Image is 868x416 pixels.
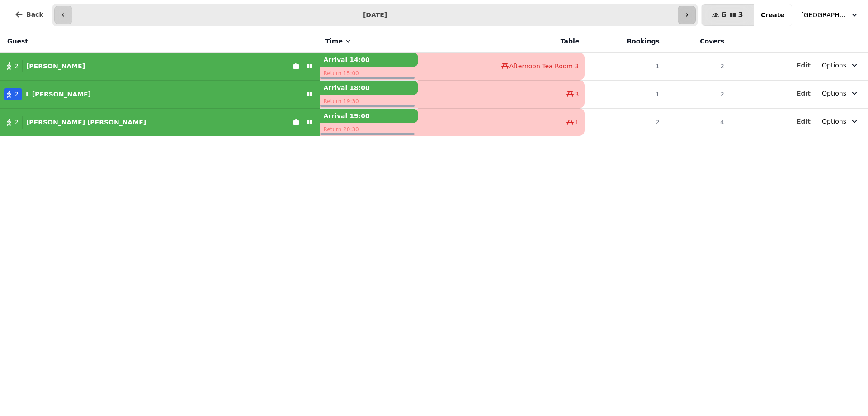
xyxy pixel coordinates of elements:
button: Edit [797,117,811,126]
th: Table [418,30,585,53]
span: Edit [797,62,811,68]
button: Options [816,113,864,129]
p: L [PERSON_NAME] [26,90,91,99]
td: 1 [585,53,665,81]
button: Options [816,85,864,101]
button: Create [754,4,792,26]
td: 1 [585,80,665,108]
th: Bookings [585,30,665,53]
p: Return 20:30 [320,123,419,136]
span: Create [761,12,784,18]
button: [GEOGRAPHIC_DATA], [GEOGRAPHIC_DATA] [796,7,864,23]
button: Edit [797,61,811,70]
p: Arrival 14:00 [320,53,419,67]
td: 2 [665,80,730,108]
span: Options [822,61,846,70]
span: 6 [721,11,726,19]
span: Edit [797,90,811,96]
p: [PERSON_NAME] [26,62,85,71]
span: Back [26,11,43,18]
td: 2 [665,53,730,81]
p: [PERSON_NAME] [PERSON_NAME] [26,118,146,127]
button: Time [325,37,352,46]
span: Afternoon Tea Room 3 [509,62,579,71]
span: 3 [575,90,579,99]
span: Time [325,37,343,46]
span: Options [822,89,846,98]
button: Back [7,4,51,25]
span: 1 [575,118,579,127]
span: 2 [14,90,19,99]
p: Return 19:30 [320,95,419,108]
button: Edit [797,89,811,98]
p: Arrival 18:00 [320,81,419,95]
td: 2 [585,108,665,136]
button: Options [816,57,864,73]
span: Options [822,117,846,126]
button: 63 [702,4,754,26]
span: Edit [797,118,811,124]
span: 3 [738,11,743,19]
span: 2 [14,62,19,71]
p: Arrival 19:00 [320,109,419,123]
span: 2 [14,118,19,127]
td: 4 [665,108,730,136]
p: Return 15:00 [320,67,419,80]
span: [GEOGRAPHIC_DATA], [GEOGRAPHIC_DATA] [801,10,846,19]
th: Covers [665,30,730,53]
